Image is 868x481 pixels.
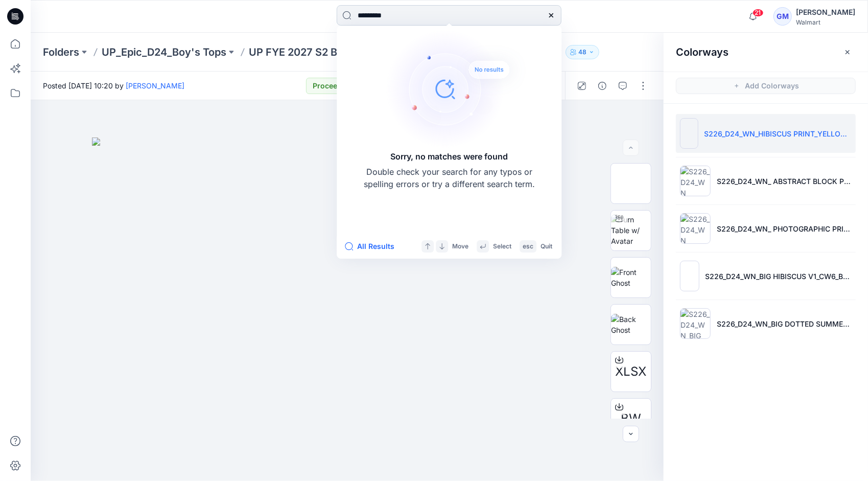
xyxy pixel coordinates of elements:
[452,241,468,252] p: Move
[621,409,641,428] span: BW
[616,362,647,381] span: XLSX
[523,241,533,252] p: esc
[249,45,381,59] a: UP FYE 2027 S2 Boys Tops
[541,241,552,252] p: Quit
[362,166,536,190] p: Double check your search for any typos or spelling errors or try a different search term.
[717,176,852,187] p: S226_D24_WN_ ABSTRACT BLOCK PRINT_ GREY SHADOW_M25233i
[390,150,508,163] h5: Sorry, no matches were found
[611,267,651,288] img: Front Ghost
[680,213,711,244] img: S226_D24_WN_ PHOTOGRAPHIC PRINT_ MARINE DEEP_M25240D
[493,241,511,252] p: Select
[676,46,729,58] h2: Colorways
[611,314,651,335] img: Back Ghost
[796,18,855,26] div: Walmart
[680,118,698,149] img: S226_D24_WN_HIBISCUS PRINT_YELLOW DIJON_M25234F_33%smaller
[611,214,651,246] img: Turn Table w/ Avatar
[717,318,852,329] p: S226_D24_WN_BIG DOTTED SUMMER V1_CW1_CABANA BLUE_VIVID WHITE
[773,7,792,26] div: GM
[386,28,529,150] img: Sorry, no matches were found
[126,81,184,90] a: [PERSON_NAME]
[43,45,79,59] a: Folders
[680,261,699,291] img: S226_D24_WN_BIG HIBISCUS V1_CW6_BLUE COVE_TOMATO SAUCE
[705,128,852,139] p: S226_D24_WN_HIBISCUS PRINT_YELLOW DIJON_M25234F_33%smaller
[594,78,611,94] button: Details
[680,166,711,196] img: S226_D24_WN_ ABSTRACT BLOCK PRINT_ GREY SHADOW_M25233i
[578,47,587,58] p: 48
[566,45,599,59] button: 48
[43,80,184,91] span: Posted [DATE] 10:20 by
[680,308,711,339] img: S226_D24_WN_BIG DOTTED SUMMER V1_CW1_CABANA BLUE_VIVID WHITE
[717,223,852,234] p: S226_D24_WN_ PHOTOGRAPHIC PRINT_ MARINE DEEP_M25240D
[796,6,855,18] div: [PERSON_NAME]
[102,45,226,59] a: UP_Epic_D24_Boy's Tops
[345,240,401,253] button: All Results
[706,271,852,282] p: S226_D24_WN_BIG HIBISCUS V1_CW6_BLUE COVE_TOMATO SAUCE
[753,9,764,17] span: 21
